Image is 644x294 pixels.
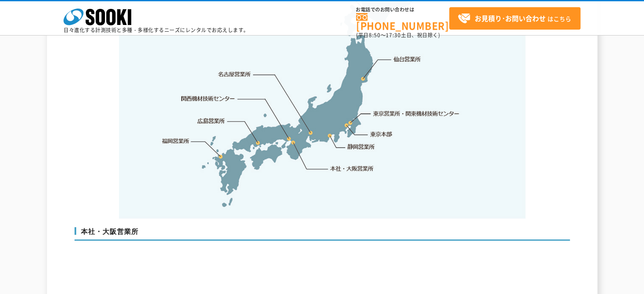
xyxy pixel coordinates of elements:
[356,13,449,30] a: [PHONE_NUMBER]
[475,13,546,23] strong: お見積り･お問い合わせ
[329,164,374,173] a: 本社・大阪営業所
[449,7,580,30] a: お見積り･お問い合わせはこちら
[393,55,421,63] a: 仙台営業所
[370,130,392,139] a: 東京本部
[458,12,571,25] span: はこちら
[356,31,440,39] span: (平日 ～ 土日、祝日除く)
[386,31,401,39] span: 17:30
[373,109,460,118] a: 東京営業所・関東機材技術センター
[347,143,375,151] a: 静岡営業所
[162,137,189,145] a: 福岡営業所
[356,7,449,12] span: お電話でのお問い合わせは
[369,31,381,39] span: 8:50
[218,70,251,79] a: 名古屋営業所
[181,94,235,103] a: 関西機材技術センター
[64,27,249,33] p: 日々進化する計測技術と多種・多様化するニーズにレンタルでお応えします。
[75,227,570,241] h3: 本社・大阪営業所
[198,116,225,125] a: 広島営業所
